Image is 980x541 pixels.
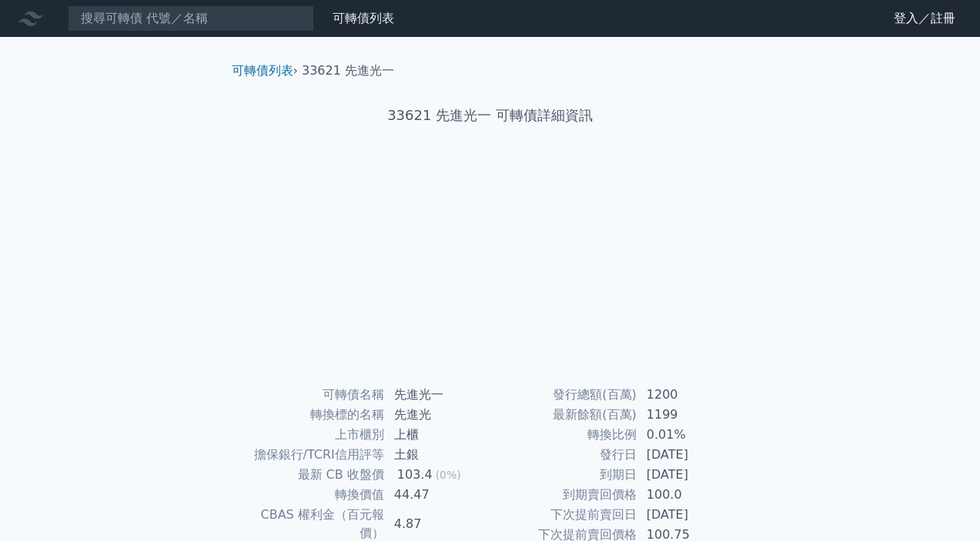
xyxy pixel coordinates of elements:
[238,385,385,405] td: 可轉債名稱
[490,405,637,425] td: 最新餘額(百萬)
[238,465,385,485] td: 最新 CB 收盤價
[385,425,490,445] td: 上櫃
[490,485,637,505] td: 到期賣回價格
[637,385,743,405] td: 1200
[637,505,743,525] td: [DATE]
[385,445,490,465] td: 土銀
[385,485,490,505] td: 44.47
[490,385,637,405] td: 發行總額(百萬)
[881,6,968,31] a: 登入／註冊
[238,445,385,465] td: 擔保銀行/TCRI信用評等
[436,469,461,481] span: (0%)
[637,405,743,425] td: 1199
[394,466,436,484] div: 103.4
[637,485,743,505] td: 100.0
[385,405,490,425] td: 先進光
[637,445,743,465] td: [DATE]
[333,11,394,25] a: 可轉債列表
[637,425,743,445] td: 0.01%
[490,465,637,485] td: 到期日
[232,62,298,80] li: ›
[238,405,385,425] td: 轉換標的名稱
[238,485,385,505] td: 轉換價值
[232,63,293,78] a: 可轉債列表
[68,5,314,32] input: 搜尋可轉債 代號／名稱
[385,385,490,405] td: 先進光一
[490,425,637,445] td: 轉換比例
[219,105,761,126] h1: 33621 先進光一 可轉債詳細資訊
[490,505,637,525] td: 下次提前賣回日
[302,62,394,80] li: 33621 先進光一
[637,465,743,485] td: [DATE]
[490,445,637,465] td: 發行日
[238,425,385,445] td: 上市櫃別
